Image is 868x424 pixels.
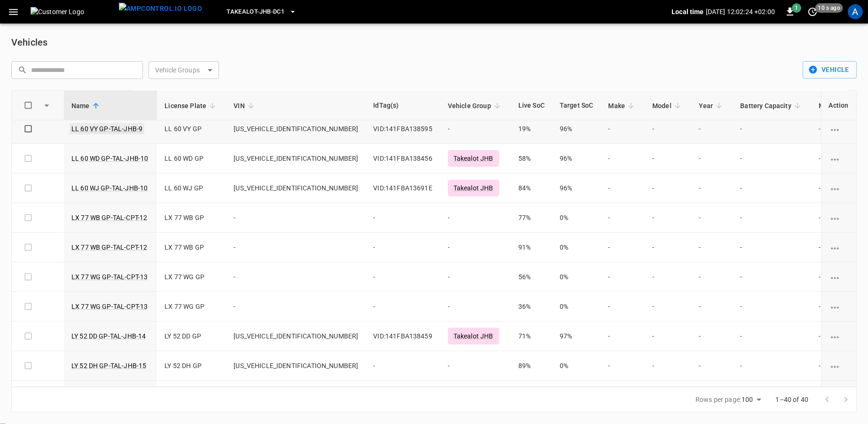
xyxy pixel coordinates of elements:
td: 56% [511,262,552,292]
td: - [733,381,811,410]
td: - [645,262,691,292]
td: 97% [552,322,601,351]
span: VID:141FBA138456 [373,155,432,162]
td: - [601,114,645,144]
span: VID:141FBA13691E [373,184,432,192]
a: LY 52 DH GP-TAL-JHB-15 [71,362,146,369]
div: vehicle options [829,183,849,193]
td: - [733,233,811,262]
td: - [733,351,811,381]
td: LX 77 WG GP [157,292,226,322]
td: 0% [552,203,601,233]
button: Vehicle [803,61,857,79]
h6: Vehicles [11,35,47,50]
td: - [601,203,645,233]
td: 71% [511,322,552,351]
td: - [733,203,811,233]
td: - [601,381,645,410]
a: LY 52 DD GP-TAL-JHB-14 [71,332,146,340]
span: License Plate [164,100,219,111]
td: LY 52 DH GP [157,381,226,410]
td: 96% [552,114,601,144]
span: Name [71,100,102,111]
td: - [440,233,511,262]
td: - [645,173,691,203]
span: 10 s ago [815,3,843,13]
td: [US_VEHICLE_IDENTIFICATION_NUMBER] [226,173,366,203]
td: LL 60 VY GP [157,114,226,144]
td: 96% [552,173,601,203]
span: Year [699,100,726,111]
button: set refresh interval [805,4,820,19]
td: 0% [552,233,601,262]
div: vehicle options [829,331,849,341]
td: - [645,351,691,381]
div: 100 [742,393,764,407]
td: - [691,262,733,292]
td: - [645,203,691,233]
td: 96% [552,144,601,173]
div: Takealot JHB [448,150,499,167]
td: 58% [511,144,552,173]
td: - [440,351,511,381]
td: LX 77 WG GP [157,262,226,292]
td: [US_VEHICLE_IDENTIFICATION_NUMBER] [226,144,366,173]
td: 0% [552,351,601,381]
td: - [645,233,691,262]
span: Takealot-JHB-DC1 [227,7,284,17]
span: - [373,362,375,369]
td: 97% [552,381,601,410]
p: 1–40 of 40 [776,395,809,404]
a: LL 60 VY GP-TAL-JHB-9 [70,123,144,134]
td: - [645,292,691,322]
td: 97% [511,381,552,410]
td: LX 77 WB GP [157,233,226,262]
div: vehicle options [829,272,849,282]
td: - [691,351,733,381]
td: - [691,381,733,410]
td: - [601,233,645,262]
span: VID:141FBA138595 [373,125,432,133]
p: [DATE] 12:02:24 +02:00 [706,7,775,16]
td: - [691,173,733,203]
div: Takealot JHB [448,180,499,196]
td: [US_VEHICLE_IDENTIFICATION_NUMBER] [226,351,366,381]
td: LL 60 WD GP [157,144,226,173]
td: - [226,381,366,410]
span: 1 [792,3,801,13]
p: Local time [672,7,704,16]
td: - [733,144,811,173]
td: - [601,262,645,292]
td: - [601,351,645,381]
a: LL 60 WD GP-TAL-JHB-10 [71,155,148,162]
a: LL 60 WJ GP-TAL-JHB-10 [71,184,148,192]
td: - [691,144,733,173]
td: - [733,262,811,292]
span: Make [608,100,637,111]
span: Model [652,100,684,111]
button: Takealot-JHB-DC1 [223,3,300,21]
td: LY 52 DD GP [157,322,226,351]
th: Live SoC [511,91,552,120]
span: Battery Capacity [740,100,803,111]
td: 89% [511,351,552,381]
img: Customer Logo [31,7,115,16]
td: 36% [511,292,552,322]
span: VIN [234,100,257,111]
div: vehicle options [829,124,849,133]
td: - [226,262,366,292]
th: Action [821,91,856,120]
a: LX 77 WB GP-TAL-CPT-12 [71,214,147,221]
td: - [691,203,733,233]
td: - [645,144,691,173]
td: 84% [511,173,552,203]
span: VID:141FBA138459 [373,332,432,340]
td: [US_VEHICLE_IDENTIFICATION_NUMBER] [226,114,366,144]
td: - [226,203,366,233]
td: - [601,144,645,173]
td: - [440,292,511,322]
div: Takealot JHB [448,328,499,345]
td: - [733,114,811,144]
td: - [645,322,691,351]
td: 19% [511,114,552,144]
